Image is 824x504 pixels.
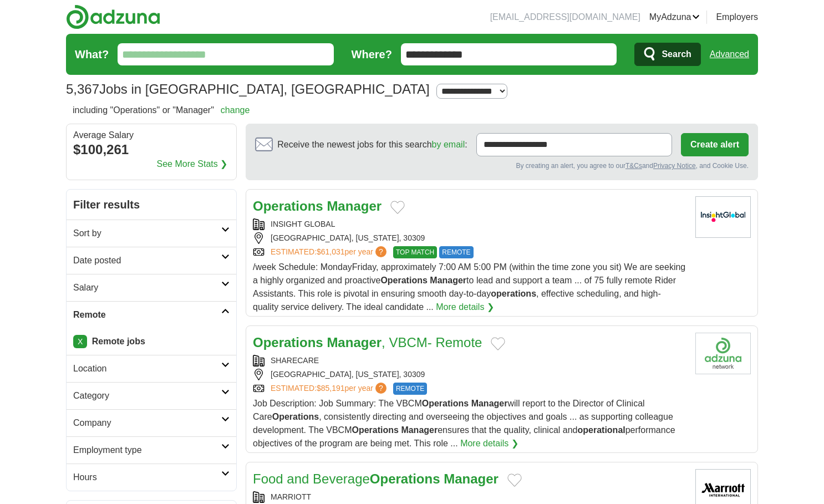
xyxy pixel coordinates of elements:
strong: Manager [327,198,382,213]
a: Remote [67,301,236,328]
strong: Operations [253,198,323,213]
label: Where? [352,46,392,63]
button: Add to favorite jobs [390,201,405,214]
strong: Operations [253,335,323,350]
a: Sort by [67,220,236,247]
h2: Date posted [73,254,221,267]
span: ? [375,383,386,394]
span: Receive the newest jobs for this search : [277,138,467,151]
a: Employers [716,11,758,24]
div: [GEOGRAPHIC_DATA], [US_STATE], 30309 [253,232,686,244]
span: ? [375,246,386,257]
li: [EMAIL_ADDRESS][DOMAIN_NAME] [490,11,640,24]
strong: Manager [401,425,438,435]
span: Job Description: Job Summary: The VBCM will report to the Director of Clinical Care , consistentl... [253,399,675,448]
span: $85,191 [317,384,345,393]
a: T&Cs [625,162,642,170]
img: Adzuna logo [66,4,160,29]
strong: Remote jobs [92,337,145,346]
img: Insight Global logo [695,196,751,238]
div: [GEOGRAPHIC_DATA], [US_STATE], 30309 [253,369,686,380]
h2: Company [73,416,221,430]
a: Category [67,382,236,409]
a: X [73,335,87,348]
a: See More Stats ❯ [157,157,228,171]
h2: Hours [73,471,221,484]
button: Add to favorite jobs [491,337,505,350]
strong: Manager [471,399,508,408]
a: Food and BeverageOperations Manager [253,471,499,486]
span: TOP MATCH [393,246,437,258]
a: Employment type [67,436,236,464]
img: Company logo [695,333,751,374]
a: by email [432,140,465,149]
span: REMOTE [393,383,427,395]
strong: Operations [272,412,319,421]
div: $100,261 [73,140,230,160]
label: What? [75,46,109,63]
button: Create alert [681,133,749,156]
a: change [221,105,250,115]
h2: Filter results [67,190,236,220]
a: MyAdzuna [649,11,700,24]
h2: Remote [73,308,221,322]
strong: Operations [352,425,398,435]
h2: including "Operations" or "Manager" [73,104,250,117]
a: Operations Manager [253,198,382,213]
button: Search [634,43,700,66]
span: REMOTE [439,246,473,258]
h2: Employment type [73,444,221,457]
a: Company [67,409,236,436]
div: SHARECARE [253,355,686,366]
a: ESTIMATED:$85,191per year? [271,383,389,395]
strong: operations [491,289,536,298]
strong: Manager [327,335,382,350]
a: Salary [67,274,236,301]
strong: Operations [380,276,427,285]
a: Advanced [710,43,749,65]
h2: Location [73,362,221,375]
strong: Operations [422,399,469,408]
strong: Manager [430,276,466,285]
strong: Operations [370,471,440,486]
a: Location [67,355,236,382]
button: Add to favorite jobs [507,474,522,487]
span: $61,031 [317,247,345,256]
div: Average Salary [73,131,230,140]
a: INSIGHT GLOBAL [271,220,335,228]
a: ESTIMATED:$61,031per year? [271,246,389,258]
span: Search [662,43,691,65]
a: Operations Manager, VBCM- Remote [253,335,482,350]
a: Date posted [67,247,236,274]
a: More details ❯ [460,437,518,450]
a: Privacy Notice [653,162,696,170]
a: MARRIOTT [271,492,311,501]
strong: operational [577,425,625,435]
span: 5,367 [66,79,99,99]
h1: Jobs in [GEOGRAPHIC_DATA], [GEOGRAPHIC_DATA] [66,82,430,96]
a: Hours [67,464,236,491]
a: More details ❯ [436,301,494,314]
span: /week Schedule: MondayFriday, approximately 7:00 AM 5:00 PM (within the time zone you sit) We are... [253,262,685,312]
h2: Category [73,389,221,403]
h2: Salary [73,281,221,294]
h2: Sort by [73,227,221,240]
div: By creating an alert, you agree to our and , and Cookie Use. [255,161,749,171]
strong: Manager [444,471,499,486]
